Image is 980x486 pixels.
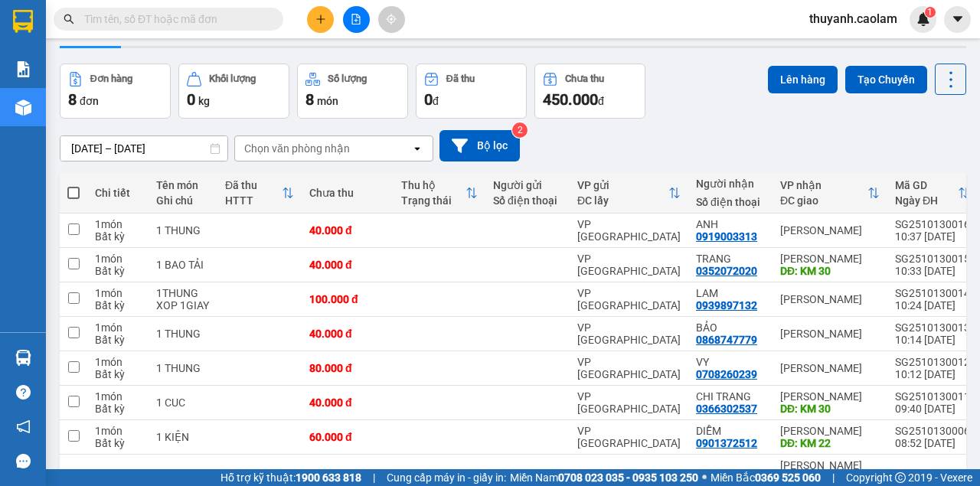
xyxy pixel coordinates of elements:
[702,475,707,481] span: ⚪️
[696,178,765,190] div: Người nhận
[328,73,367,84] div: Số lượng
[373,469,375,486] span: |
[696,287,765,299] div: LAM
[351,14,361,24] span: file-add
[925,7,936,18] sup: 1
[309,362,386,374] div: 80.000 đ
[80,95,99,107] span: đơn
[558,471,698,484] strong: 0708 023 035 - 0935 103 250
[433,95,439,107] span: đ
[225,179,282,191] div: Đã thu
[780,437,880,449] div: DĐ: KM 22
[60,136,227,161] input: Select a date range.
[512,122,528,138] sup: 2
[696,299,757,311] div: 0939897132
[895,356,970,368] div: SG2510130012
[570,173,688,214] th: Toggle SortBy
[780,179,867,191] div: VP nhận
[780,224,880,236] div: [PERSON_NAME]
[64,14,74,24] span: search
[424,90,433,109] span: 0
[95,253,141,265] div: 1 món
[895,403,970,415] div: 09:40 [DATE]
[895,321,970,334] div: SG2510130013
[577,390,681,415] div: VP [GEOGRAPHIC_DATA]
[297,64,408,119] button: Số lượng8món
[16,454,31,468] span: message
[401,194,465,207] div: Trạng thái
[696,196,765,208] div: Số điện thoại
[378,6,405,33] button: aim
[156,194,210,207] div: Ghi chú
[386,14,397,24] span: aim
[307,6,334,33] button: plus
[416,64,527,119] button: Đã thu0đ
[309,293,386,305] div: 100.000 đ
[543,90,598,109] span: 450.000
[95,356,141,368] div: 1 món
[220,469,361,486] span: Hỗ trợ kỹ thuật:
[780,362,880,374] div: [PERSON_NAME]
[895,299,970,311] div: 10:24 [DATE]
[95,390,141,403] div: 1 món
[780,293,880,305] div: [PERSON_NAME]
[90,73,132,84] div: Đơn hàng
[696,253,765,265] div: TRANG
[394,173,485,214] th: Toggle SortBy
[95,218,141,230] div: 1 món
[84,11,265,28] input: Tìm tên, số ĐT hoặc mã đơn
[696,334,757,346] div: 0868747779
[887,173,978,214] th: Toggle SortBy
[401,179,465,191] div: Thu hộ
[493,179,562,191] div: Người gửi
[780,390,880,403] div: [PERSON_NAME]
[95,368,141,380] div: Bất kỳ
[832,469,835,486] span: |
[895,368,970,380] div: 10:12 [DATE]
[411,142,423,155] svg: open
[217,173,302,214] th: Toggle SortBy
[315,14,326,24] span: plus
[244,141,350,156] div: Chọn văn phòng nhận
[68,90,77,109] span: 8
[156,259,210,271] div: 1 BAO TẢI
[343,6,370,33] button: file-add
[577,321,681,346] div: VP [GEOGRAPHIC_DATA]
[696,265,757,277] div: 0352072020
[16,385,31,400] span: question-circle
[296,471,361,484] strong: 1900 633 818
[156,328,210,340] div: 1 THUNG
[15,99,31,116] img: warehouse-icon
[797,9,910,28] span: thuyanh.caolam
[13,10,33,33] img: logo-vxr
[927,7,933,18] span: 1
[696,390,765,403] div: CHI TRANG
[156,224,210,236] div: 1 THUNG
[577,253,681,277] div: VP [GEOGRAPHIC_DATA]
[60,64,171,119] button: Đơn hàng8đơn
[780,328,880,340] div: [PERSON_NAME]
[696,425,765,437] div: DIỄM
[305,90,314,109] span: 8
[895,472,906,483] span: copyright
[773,173,887,214] th: Toggle SortBy
[156,362,210,374] div: 1 THUNG
[577,218,681,243] div: VP [GEOGRAPHIC_DATA]
[95,425,141,437] div: 1 món
[15,350,31,366] img: warehouse-icon
[156,396,210,409] div: 1 CUC
[696,356,765,368] div: VY
[309,328,386,340] div: 40.000 đ
[696,437,757,449] div: 0901372512
[696,368,757,380] div: 0708260239
[895,425,970,437] div: SG2510130006
[95,287,141,299] div: 1 món
[895,390,970,403] div: SG2510130011
[696,403,757,415] div: 0366302537
[755,471,821,484] strong: 0369 525 060
[780,265,880,277] div: DĐ: KM 30
[95,187,141,199] div: Chi tiết
[95,403,141,415] div: Bất kỳ
[446,73,475,84] div: Đã thu
[780,425,880,437] div: [PERSON_NAME]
